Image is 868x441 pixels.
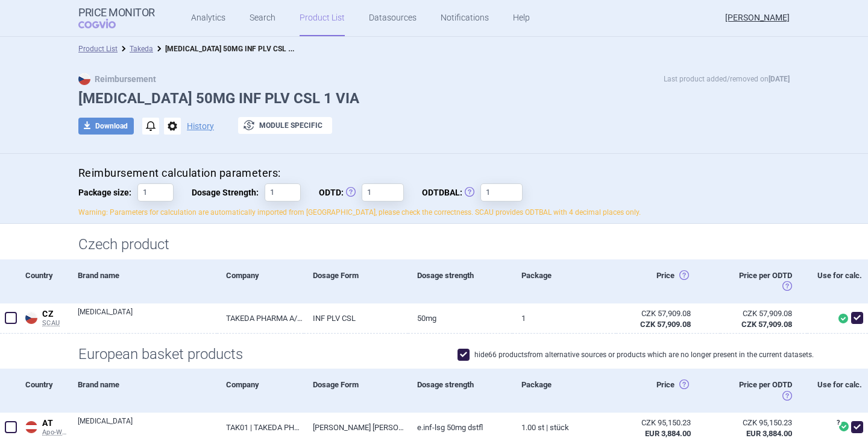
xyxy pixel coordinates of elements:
a: Takeda [130,45,153,53]
strong: CZK 57,909.08 [640,320,691,329]
h1: [MEDICAL_DATA] 50MG INF PLV CSL 1 VIA [78,90,790,107]
div: CZK 57,909.08 [625,308,691,319]
div: Use for calc. [807,369,868,412]
strong: [DATE] [769,75,790,83]
div: Package [512,259,617,303]
span: Package size: [78,183,137,201]
div: Price per ODTD [720,259,807,303]
img: CZ [78,73,90,85]
div: Dosage Form [304,369,408,412]
li: Product List [78,43,118,55]
a: 1 [512,303,617,333]
a: [MEDICAL_DATA] [78,416,217,437]
img: Czech Republic [25,312,37,324]
p: Warning: Parameters for calculation are automatically imported from [GEOGRAPHIC_DATA], please che... [78,208,790,218]
strong: Price Monitor [78,7,155,19]
li: ADCETRIS 50MG INF PLV CSL 1 VIA [153,43,298,55]
a: 50MG [408,303,512,333]
button: Module specific [238,117,332,134]
span: Apo-Warenv.I [42,428,69,437]
a: CZK 57,909.08CZK 57,909.08 [720,303,807,335]
input: Package size: [137,183,174,201]
span: COGVIO [78,19,133,28]
abbr: Česko ex-factory [625,308,691,330]
div: CZK 57,909.08 [729,308,792,319]
div: Price [616,369,720,412]
a: Product List [78,45,118,53]
button: Download [78,118,134,135]
div: Price [616,259,720,303]
a: INF PLV CSL [304,303,408,333]
div: Use for calc. [807,259,868,303]
li: Takeda [118,43,153,55]
div: Country [22,369,69,412]
button: History [187,122,214,130]
h1: European basket products [78,346,790,363]
strong: [MEDICAL_DATA] 50MG INF PLV CSL 1 VIA [165,42,306,54]
div: Dosage strength [408,259,512,303]
strong: EUR 3,884.00 [645,429,691,438]
span: SCAU [42,319,69,328]
h4: Reimbursement calculation parameters: [78,166,790,181]
span: CZ [42,309,69,320]
strong: EUR 3,884.00 [746,429,792,438]
a: ATATApo-Warenv.I [22,416,69,437]
span: ODTDBAL: [422,183,480,201]
div: Brand name [69,369,217,412]
input: Dosage Strength: [265,183,301,201]
div: Dosage strength [408,369,512,412]
div: CZK 95,150.23 [625,417,691,428]
input: ODTD: [362,183,404,201]
a: CZCZSCAU [22,306,69,328]
a: Price MonitorCOGVIO [78,7,155,30]
a: [MEDICAL_DATA] [78,306,217,328]
h1: Czech product [78,236,790,253]
span: AT [42,418,69,429]
span: ? [834,419,841,427]
span: Dosage Strength: [192,183,265,201]
div: CZK 95,150.23 [729,417,792,428]
strong: CZK 57,909.08 [741,320,792,329]
div: Dosage Form [304,259,408,303]
div: Company [217,369,304,412]
p: Last product added/removed on [664,73,790,85]
span: ODTD: [319,183,362,201]
div: Country [22,259,69,303]
div: Package [512,369,617,412]
a: TAKEDA PHARMA A/S, VALLENSBAEK STRAND [217,303,304,333]
div: Company [217,259,304,303]
input: ODTDBAL: [480,183,523,201]
abbr: SP-CAU-010 Rakousko [625,417,691,439]
div: Price per ODTD [720,369,807,412]
label: hide 66 products from alternative sources or products which are no longer present in the current ... [458,349,814,361]
div: Brand name [69,259,217,303]
img: Austria [25,421,37,433]
strong: Reimbursement [78,74,156,84]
